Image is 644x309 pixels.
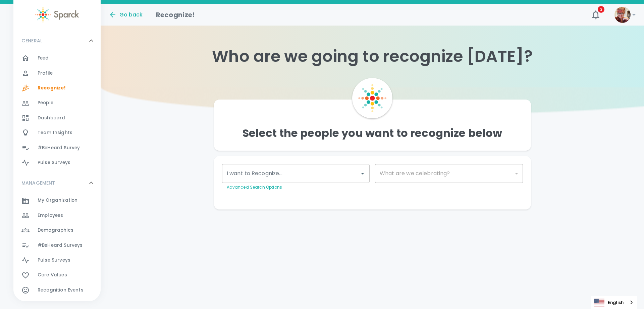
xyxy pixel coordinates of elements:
[588,7,604,23] button: 3
[21,37,42,44] p: GENERAL
[13,7,101,23] a: Sparck logo
[21,180,55,186] p: MANAGEMENT
[13,173,101,193] div: MANAGEMENT
[38,115,65,121] span: Dashboard
[591,296,637,309] div: Language
[38,159,70,166] span: Pulse Surveys
[13,111,101,125] a: Dashboard
[13,193,101,208] a: My Organization
[13,51,101,66] a: Feed
[358,84,386,112] img: Sparck Logo
[13,125,101,140] a: Team Insights
[38,85,66,91] span: Recognize!
[13,95,101,110] a: People
[13,238,101,253] a: #BeHeard Surveys
[38,70,53,77] span: Profile
[13,223,101,238] a: Demographics
[38,212,63,219] span: Employees
[614,7,631,23] img: Picture of Alex
[227,184,282,190] a: Advanced Search Options
[38,145,80,151] span: #BeHeard Survey
[13,208,101,223] a: Employees
[38,272,67,278] span: Core Values
[156,9,195,20] h1: Recognize!
[591,296,637,309] aside: Language selected: English
[101,47,644,66] h1: Who are we going to recognize [DATE]?
[13,253,101,268] a: Pulse Surveys
[38,242,83,249] span: #BeHeard Surveys
[13,155,101,170] a: Pulse Surveys
[38,197,77,204] span: My Organization
[598,6,604,13] span: 3
[13,66,101,81] a: Profile
[38,129,72,136] span: Team Insights
[13,268,101,282] a: Core Values
[13,31,101,51] div: GENERAL
[13,283,101,298] a: Recognition Events
[109,11,143,19] button: Go back
[38,227,73,234] span: Demographics
[243,126,502,140] h4: Select the people you want to recognize below
[38,257,70,264] span: Pulse Surveys
[38,55,49,62] span: Feed
[13,51,101,173] div: GENERAL
[35,7,79,23] img: Sparck logo
[358,169,367,178] button: Open
[38,287,84,294] span: Recognition Events
[13,81,101,95] a: Recognize!
[13,141,101,155] a: #BeHeard Survey
[38,100,53,106] span: People
[591,296,637,309] a: English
